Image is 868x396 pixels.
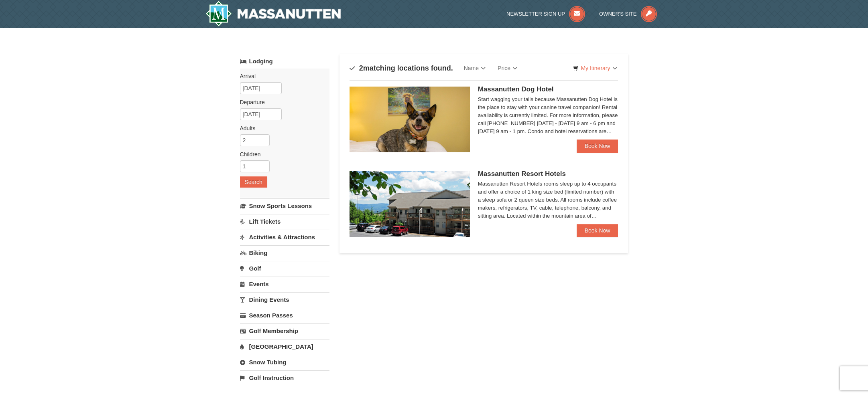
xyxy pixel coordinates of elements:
[205,1,341,26] img: Massanutten Resort Logo
[240,72,323,80] label: Arrival
[240,230,329,244] a: Activities & Attractions
[506,11,585,17] a: Newsletter Sign Up
[240,261,329,276] a: Golf
[240,54,329,69] a: Lodging
[350,87,470,152] img: 27428181-5-81c892a3.jpg
[577,139,618,152] a: Book Now
[478,170,566,178] span: Massanutten Resort Hotels
[506,11,565,17] span: Newsletter Sign Up
[240,339,329,354] a: [GEOGRAPHIC_DATA]
[577,224,618,237] a: Book Now
[205,1,341,26] a: Massanutten Resort
[240,214,329,229] a: Lift Tickets
[478,95,618,135] div: Start wagging your tails because Massanutten Dog Hotel is the place to stay with your canine trav...
[240,355,329,370] a: Snow Tubing
[599,11,637,17] span: Owner's Site
[350,171,470,237] img: 19219026-1-e3b4ac8e.jpg
[240,323,329,338] a: Golf Membership
[240,198,329,213] a: Snow Sports Lessons
[478,85,554,93] span: Massanutten Dog Hotel
[240,245,329,260] a: Biking
[568,62,622,74] a: My Itinerary
[478,180,618,220] div: Massanutten Resort Hotels rooms sleep up to 4 occupants and offer a choice of 1 king size bed (li...
[492,60,523,76] a: Price
[240,98,323,106] label: Departure
[240,150,323,158] label: Children
[599,11,657,17] a: Owner's Site
[240,176,267,188] button: Search
[240,308,329,323] a: Season Passes
[458,60,492,76] a: Name
[240,292,329,307] a: Dining Events
[240,370,329,385] a: Golf Instruction
[240,124,323,132] label: Adults
[240,277,329,291] a: Events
